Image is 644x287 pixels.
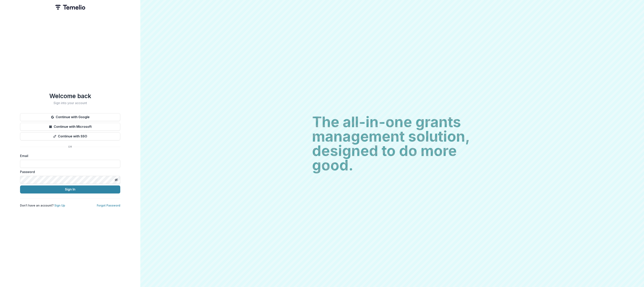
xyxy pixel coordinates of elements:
label: Email [20,153,118,158]
button: Continue with SSO [20,132,120,140]
button: Continue with Microsoft [20,123,120,131]
img: Temelio [55,5,85,10]
p: Don't have an account? [20,203,65,207]
button: Sign In [20,185,120,193]
button: Toggle password visibility [113,177,119,183]
h1: Welcome back [20,92,120,100]
a: Sign Up [54,204,65,207]
button: Continue with Google [20,113,120,121]
a: Forgot Password [97,204,120,207]
h2: Sign into your account [20,101,120,105]
label: Password [20,169,118,174]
